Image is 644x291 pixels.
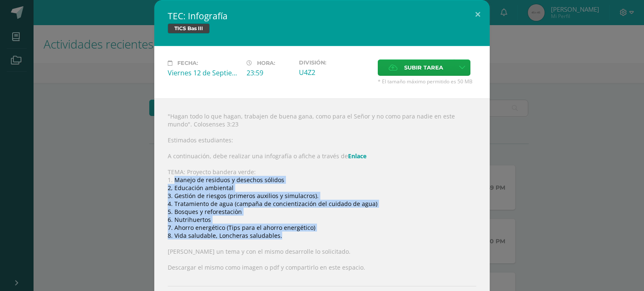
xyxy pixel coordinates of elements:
label: División: [299,59,371,66]
div: 23:59 [247,68,292,77]
h2: TEC: Infografía [168,10,476,22]
div: Viernes 12 de Septiembre [168,68,240,77]
a: Enlace [348,152,366,160]
span: Fecha: [177,60,198,66]
span: Hora: [257,60,275,66]
div: U4Z2 [299,68,371,77]
span: TICS Bas III [168,23,210,33]
span: * El tamaño máximo permitido es 50 MB [378,78,476,85]
span: Subir tarea [404,60,443,75]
